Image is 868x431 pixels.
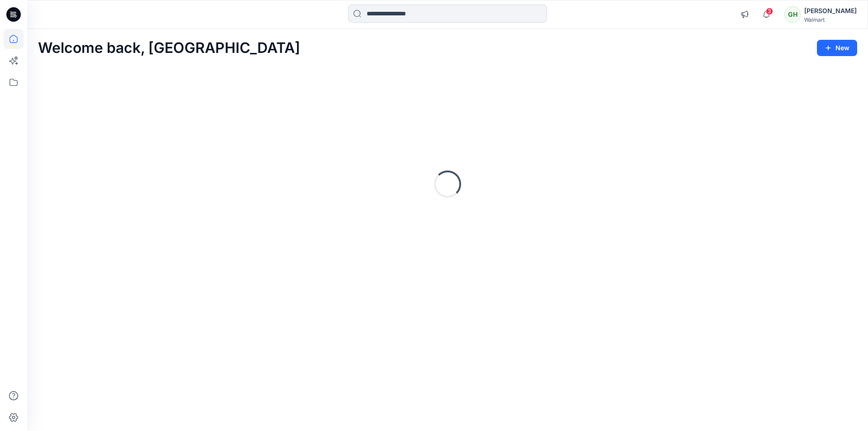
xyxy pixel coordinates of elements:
[817,40,857,56] button: New
[766,8,773,15] span: 3
[784,6,801,23] div: GH
[804,5,857,16] div: [PERSON_NAME]
[804,16,857,23] div: Walmart
[38,40,300,57] h2: Welcome back, [GEOGRAPHIC_DATA]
